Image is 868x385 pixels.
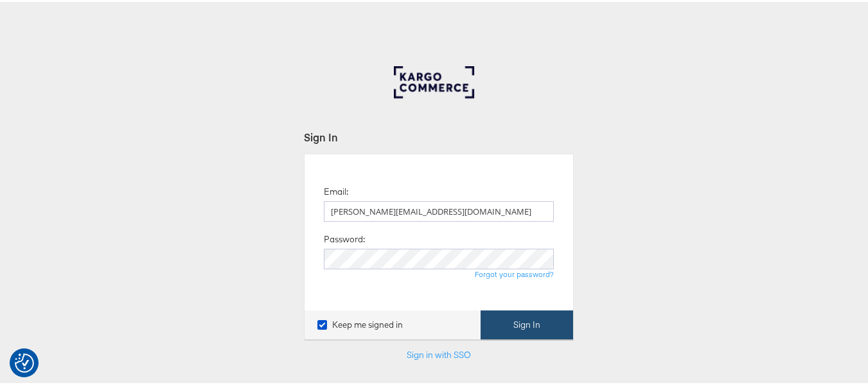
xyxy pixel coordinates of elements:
[317,317,403,329] label: Keep me signed in
[304,128,574,143] div: Sign In
[481,309,573,337] button: Sign In
[475,267,554,277] a: Forgot your password?
[15,352,34,371] img: Revisit consent button
[324,184,348,196] label: Email:
[407,347,471,359] a: Sign in with SSO
[324,199,554,220] input: Email
[324,231,365,244] label: Password:
[15,352,34,371] button: Consent Preferences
